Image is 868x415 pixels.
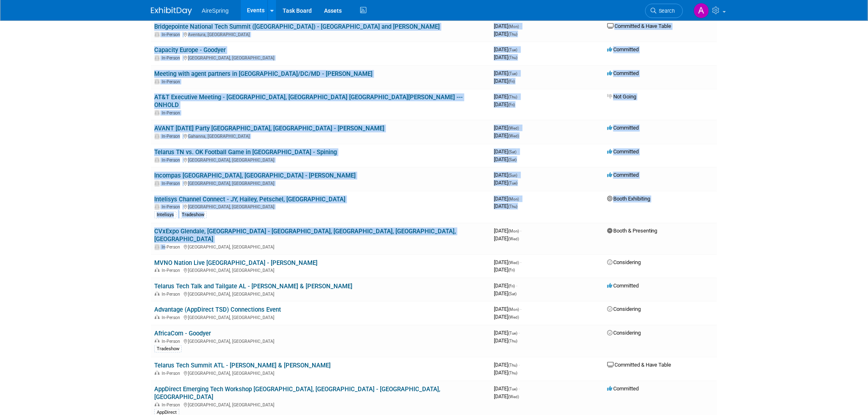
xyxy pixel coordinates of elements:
[155,244,160,249] img: In-Person Event
[494,290,516,296] span: [DATE]
[519,385,520,392] span: -
[154,148,337,156] a: Telarus TN vs. OK Football Game in [GEOGRAPHIC_DATA] - Spining
[607,46,639,52] span: Committed
[154,267,487,273] div: [GEOGRAPHIC_DATA], [GEOGRAPHIC_DATA]
[162,204,183,210] span: In-Person
[154,180,487,186] div: [GEOGRAPHIC_DATA], [GEOGRAPHIC_DATA]
[154,345,182,353] div: Tradeshow
[155,315,160,319] img: In-Person Event
[520,125,521,131] span: -
[154,93,463,109] a: AT&T Executive Meeting - [GEOGRAPHIC_DATA], [GEOGRAPHIC_DATA] [GEOGRAPHIC_DATA][PERSON_NAME] --- ...
[154,314,487,320] div: [GEOGRAPHIC_DATA], [GEOGRAPHIC_DATA]
[162,402,183,408] span: In-Person
[508,204,517,209] span: (Thu)
[494,267,515,273] span: [DATE]
[519,362,520,368] span: -
[154,54,487,61] div: [GEOGRAPHIC_DATA], [GEOGRAPHIC_DATA]
[508,229,519,233] span: (Mon)
[494,362,520,368] span: [DATE]
[494,125,521,131] span: [DATE]
[520,228,521,234] span: -
[494,314,519,320] span: [DATE]
[155,157,160,162] img: In-Person Event
[202,7,228,14] span: AireSpring
[154,228,456,243] a: CVxExpo Glendale, [GEOGRAPHIC_DATA] - [GEOGRAPHIC_DATA], [GEOGRAPHIC_DATA], [GEOGRAPHIC_DATA], [G...
[508,307,519,312] span: (Mon)
[607,362,672,368] span: Committed & Have Table
[607,259,641,265] span: Considering
[494,385,520,392] span: [DATE]
[508,315,519,319] span: (Wed)
[494,337,517,344] span: [DATE]
[494,148,519,155] span: [DATE]
[179,211,207,219] div: Tradeshow
[154,125,384,132] a: AVANT [DATE] Party [GEOGRAPHIC_DATA], [GEOGRAPHIC_DATA] - [PERSON_NAME]
[154,156,487,163] div: [GEOGRAPHIC_DATA], [GEOGRAPHIC_DATA]
[162,79,183,84] span: In-Person
[645,4,683,18] a: Search
[494,203,517,209] span: [DATE]
[154,330,211,337] a: AfricaCom - Goodyer
[154,172,356,179] a: Incompas [GEOGRAPHIC_DATA], [GEOGRAPHIC_DATA] - [PERSON_NAME]
[154,243,487,250] div: [GEOGRAPHIC_DATA], [GEOGRAPHIC_DATA]
[494,132,519,139] span: [DATE]
[508,48,517,52] span: (Tue)
[155,292,160,296] img: In-Person Event
[151,7,192,15] img: ExhibitDay
[162,32,183,37] span: In-Person
[508,103,515,107] span: (Fri)
[494,54,517,60] span: [DATE]
[516,283,517,289] span: -
[154,46,226,54] a: Capacity Europe - Goodyer
[154,283,352,290] a: Telarus Tech Talk and Tailgate AL - [PERSON_NAME] & [PERSON_NAME]
[607,196,650,202] span: Booth Exhibiting
[508,126,519,130] span: (Wed)
[494,93,520,100] span: [DATE]
[162,181,183,186] span: In-Person
[155,79,160,83] img: In-Person Event
[162,110,183,116] span: In-Person
[494,23,521,29] span: [DATE]
[520,259,521,265] span: -
[519,46,520,52] span: -
[162,268,183,273] span: In-Person
[154,196,345,203] a: Intelisys Channel Connect - JY, Hailey, Petschel, [GEOGRAPHIC_DATA]
[154,385,440,401] a: AppDirect Emerging Tech Workshop [GEOGRAPHIC_DATA], [GEOGRAPHIC_DATA] - [GEOGRAPHIC_DATA], [GEOGR...
[607,70,639,76] span: Committed
[508,157,516,162] span: (Sat)
[154,306,281,313] a: Advantage (AppDirect TSD) Connections Event
[494,31,517,37] span: [DATE]
[154,31,487,37] div: Aventura, [GEOGRAPHIC_DATA]
[607,93,636,100] span: Not Going
[508,363,517,367] span: (Thu)
[494,180,517,186] span: [DATE]
[162,315,183,320] span: In-Person
[508,55,517,60] span: (Thu)
[607,125,639,131] span: Committed
[154,211,176,219] div: Intelisys
[494,228,521,234] span: [DATE]
[508,95,517,99] span: (Thu)
[155,181,160,185] img: In-Person Event
[607,23,672,29] span: Committed & Have Table
[162,339,183,344] span: In-Person
[508,268,515,272] span: (Fri)
[607,283,639,289] span: Committed
[154,70,372,78] a: Meeting with agent partners in [GEOGRAPHIC_DATA]/DC/MD - [PERSON_NAME]
[494,78,515,84] span: [DATE]
[154,401,487,408] div: [GEOGRAPHIC_DATA], [GEOGRAPHIC_DATA]
[154,203,487,210] div: [GEOGRAPHIC_DATA], [GEOGRAPHIC_DATA]
[508,181,517,185] span: (Tue)
[154,23,440,30] a: Bridgepointe National Tech Summit ([GEOGRAPHIC_DATA]) - [GEOGRAPHIC_DATA] and [PERSON_NAME]
[155,371,160,375] img: In-Person Event
[607,148,639,155] span: Committed
[494,101,515,107] span: [DATE]
[508,79,515,84] span: (Fri)
[508,150,516,154] span: (Sat)
[519,172,520,178] span: -
[508,24,519,29] span: (Mon)
[508,394,519,399] span: (Wed)
[162,244,183,250] span: In-Person
[494,306,521,312] span: [DATE]
[155,55,160,59] img: In-Person Event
